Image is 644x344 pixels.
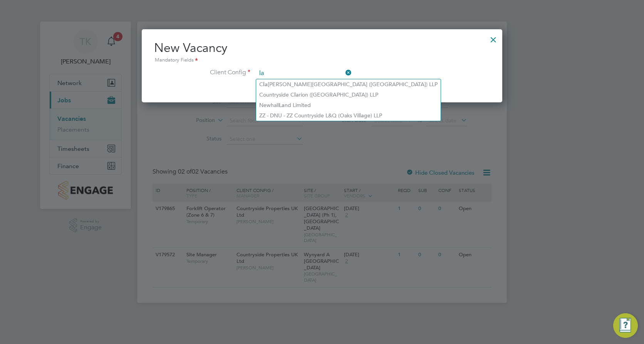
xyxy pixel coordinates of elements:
[256,79,441,90] li: C [PERSON_NAME][GEOGRAPHIC_DATA] ([GEOGRAPHIC_DATA]) LLP
[294,92,299,98] b: la
[256,100,441,110] li: Newhall nd Limited
[256,90,441,100] li: Countryside C rion ([GEOGRAPHIC_DATA]) LLP
[154,40,490,65] h2: New Vacancy
[154,68,250,77] label: Client Config
[359,112,364,119] b: la
[263,81,268,88] b: la
[279,102,285,109] b: La
[613,313,638,338] button: Engage Resource Center
[256,110,441,121] li: ZZ - DNU - ZZ Countryside L&Q (Oaks Vil ge) LLP
[154,56,490,65] div: Mandatory Fields
[257,68,352,79] input: Search for...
